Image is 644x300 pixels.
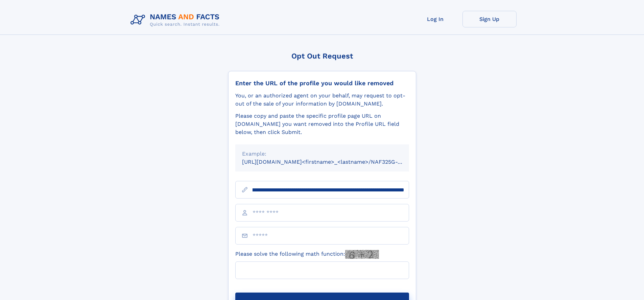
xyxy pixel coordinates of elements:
[228,52,416,60] div: Opt Out Request
[242,159,422,165] small: [URL][DOMAIN_NAME]<firstname>_<lastname>/NAF325G-xxxxxxxx
[235,112,409,136] div: Please copy and paste the specific profile page URL on [DOMAIN_NAME] you want removed into the Pr...
[408,11,462,27] a: Log In
[242,150,402,158] div: Example:
[235,79,409,87] div: Enter the URL of the profile you would like removed
[235,92,409,108] div: You, or an authorized agent on your behalf, may request to opt-out of the sale of your informatio...
[462,11,517,27] a: Sign Up
[235,250,379,259] label: Please solve the following math function:
[128,11,225,29] img: Logo Names and Facts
